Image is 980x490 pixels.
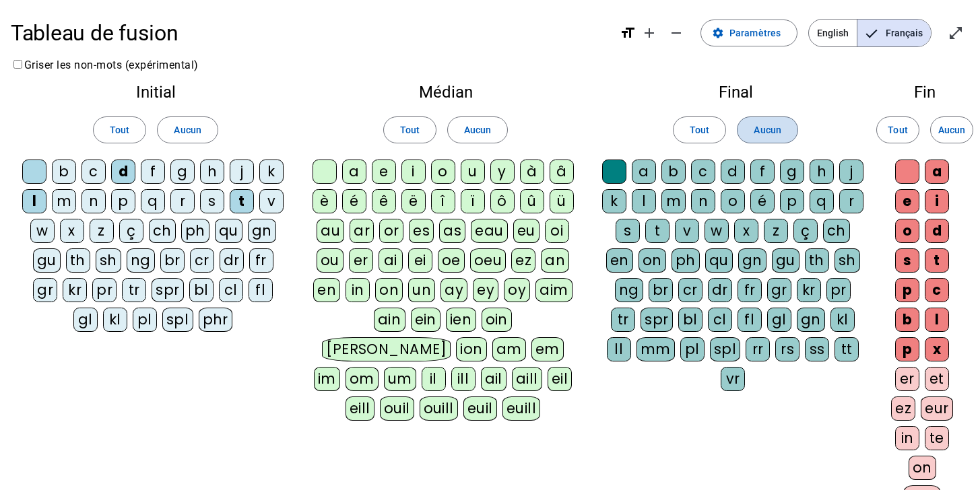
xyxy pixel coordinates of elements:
[678,278,703,302] div: cr
[440,278,467,302] div: ay
[384,367,416,391] div: um
[133,308,157,332] div: pl
[199,308,233,332] div: phr
[230,160,254,184] div: j
[700,20,797,46] button: Paramètres
[492,337,526,361] div: am
[550,160,574,184] div: â
[66,248,90,273] div: th
[408,278,435,302] div: un
[721,160,745,184] div: d
[317,248,344,273] div: ou
[490,189,515,213] div: ô
[408,248,432,273] div: ei
[52,189,76,213] div: m
[925,219,949,243] div: d
[122,278,146,302] div: tr
[170,189,195,213] div: r
[750,160,775,184] div: f
[200,189,224,213] div: s
[615,278,643,302] div: ng
[531,337,564,361] div: em
[451,367,476,391] div: ill
[611,308,635,332] div: tr
[52,160,76,184] div: b
[925,426,949,450] div: te
[938,122,965,138] span: Aucun
[313,278,340,302] div: en
[33,278,57,302] div: gr
[11,59,199,71] label: Griser les non-mots (expérimental)
[810,189,834,213] div: q
[375,278,403,302] div: on
[750,189,775,213] div: é
[737,116,797,143] button: Aucun
[705,219,729,243] div: w
[248,219,276,243] div: gn
[797,308,825,332] div: gn
[438,248,465,273] div: oe
[446,308,476,332] div: ien
[73,308,98,332] div: gl
[925,308,949,332] div: l
[174,122,201,138] span: Aucun
[663,20,690,46] button: Diminuer la taille de la police
[835,337,859,361] div: tt
[190,248,214,273] div: cr
[30,219,55,243] div: w
[606,248,633,273] div: en
[249,248,273,273] div: fr
[793,219,818,243] div: ç
[314,367,340,391] div: im
[346,396,374,421] div: eill
[620,25,636,41] mat-icon: format_size
[601,84,870,100] h2: Final
[810,160,834,184] div: h
[636,20,663,46] button: Augmenter la taille de la police
[93,116,146,143] button: Tout
[826,278,851,302] div: pr
[680,337,705,361] div: pl
[346,278,370,302] div: in
[925,337,949,361] div: x
[738,278,762,302] div: fr
[805,337,829,361] div: ss
[708,308,732,332] div: cl
[895,367,919,391] div: er
[431,160,455,184] div: o
[772,248,799,273] div: gu
[374,308,405,332] div: ain
[641,308,673,332] div: spr
[311,84,580,100] h2: Médian
[548,367,573,391] div: eil
[200,160,224,184] div: h
[668,25,684,41] mat-icon: remove
[259,160,284,184] div: k
[431,189,455,213] div: î
[456,337,487,361] div: ion
[473,278,498,302] div: ey
[645,219,669,243] div: t
[746,337,770,361] div: rr
[81,189,106,213] div: n
[149,219,176,243] div: ch
[447,116,508,143] button: Aucun
[141,160,165,184] div: f
[119,219,143,243] div: ç
[921,396,953,421] div: eur
[141,189,165,213] div: q
[775,337,799,361] div: rs
[805,248,829,273] div: th
[470,248,507,273] div: oeu
[691,160,715,184] div: c
[672,248,700,273] div: ph
[649,278,673,302] div: br
[230,189,254,213] div: t
[383,116,436,143] button: Tout
[471,219,508,243] div: eau
[189,278,214,302] div: bl
[797,278,821,302] div: kr
[712,27,724,39] mat-icon: settings
[111,189,135,213] div: p
[738,308,762,332] div: fl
